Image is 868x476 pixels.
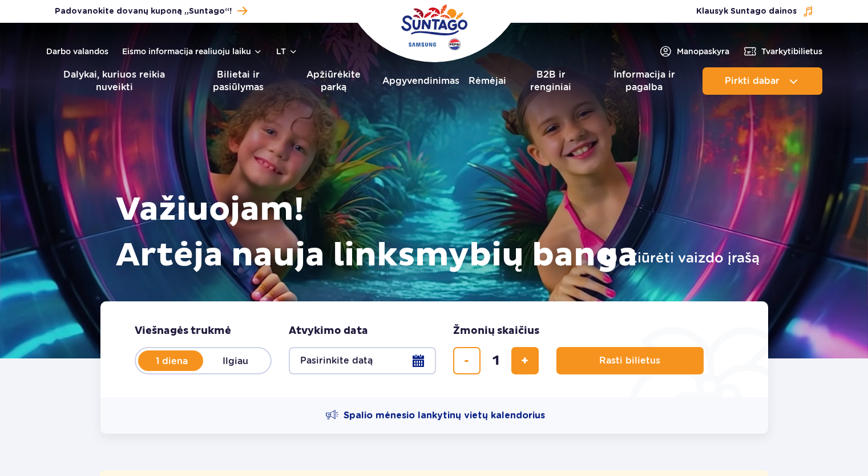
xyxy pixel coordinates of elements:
[156,356,188,366] font: 1 diena
[192,67,285,95] a: Bilietai ir pasiūlymas
[306,69,361,92] font: Apžiūrėkite parką
[300,355,373,366] font: Pasirinkite datą
[344,411,545,420] font: Spalio mėnesio lankytinų vietų kalendorius
[515,67,586,95] a: B2B ir renginiai
[135,324,231,337] font: Viešnagės trukmė
[511,347,539,374] button: pridėti bilietą
[743,45,822,58] a: Tvarkytibilietus
[63,69,165,92] font: Dalykai, kuriuos reikia nuveikti
[699,47,729,56] font: paskyra
[703,67,822,95] button: Pirkti dabar
[223,356,248,366] font: Ilgiau
[613,69,675,92] font: Informacija ir pagalba
[530,69,571,92] font: B2B ir renginiai
[556,347,704,374] button: Rasti bilietus
[289,347,436,374] button: Pasirinkite datą
[122,47,251,56] font: Eismo informacija realiuoju laiku
[628,249,760,266] font: Žiūrėti vaizdo įrašą
[595,67,693,95] a: Informacija ir pagalba
[55,7,232,15] font: Padovanokite dovanų kuponą „Suntago“!
[46,46,108,57] a: Darbo valandos
[469,75,506,86] font: Rėmėjai
[761,47,793,56] font: Tvarkyti
[382,67,459,95] a: Apgyvendinimas
[100,301,768,397] form: Planuojate savo vizitą į Lenkijos parką
[276,46,298,57] button: lt
[696,6,814,17] button: Klausyk Suntago dainos
[659,45,729,58] a: Manopaskyra
[325,409,545,422] a: Spalio mėnesio lankytinų vietų kalendorius
[46,47,108,56] font: Darbo valandos
[276,47,286,56] font: lt
[213,69,264,92] font: Bilietai ir pasiūlymas
[677,47,699,56] font: Mano
[793,47,822,56] font: bilietus
[55,3,247,19] a: Padovanokite dovanų kuponą „Suntago“!
[289,324,368,337] font: Atvykimo data
[294,67,374,95] a: Apžiūrėkite parką
[482,347,510,374] input: bilietų skaičius
[382,75,459,86] font: Apgyvendinimas
[696,7,797,15] font: Klausyk Suntago dainos
[453,347,481,374] button: pašalinti bilietą
[116,189,304,230] font: Važiuojam!
[469,67,506,95] a: Rėmėjai
[599,249,760,267] button: Žiūrėti vaizdo įrašą
[453,324,539,337] font: Žmonių skaičius
[116,235,637,276] font: Artėja nauja linksmybių banga
[46,67,183,95] a: Dalykai, kuriuos reikia nuveikti
[122,47,263,56] button: Eismo informacija realiuoju laiku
